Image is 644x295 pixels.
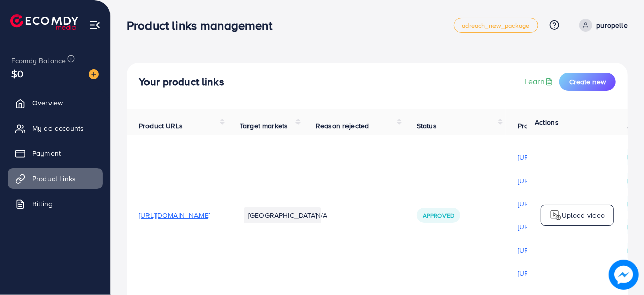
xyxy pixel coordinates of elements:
[127,18,280,33] h3: Product links management
[32,98,63,108] span: Overview
[32,173,76,184] span: Product Links
[454,18,538,33] a: adreach_new_package
[609,260,639,290] img: image
[89,19,101,31] img: menu
[462,22,530,29] span: adreach_new_package
[518,174,589,187] p: [URL][DOMAIN_NAME]
[559,73,616,91] button: Create new
[8,168,103,189] a: Product Links
[240,121,288,131] span: Target markets
[417,121,437,131] span: Status
[244,207,321,223] li: [GEOGRAPHIC_DATA]
[32,148,61,158] span: Payment
[535,117,559,127] span: Actions
[139,210,210,220] span: [URL][DOMAIN_NAME]
[562,209,605,221] p: Upload video
[139,121,183,131] span: Product URLs
[550,209,562,221] img: logo
[11,55,66,66] span: Ecomdy Balance
[10,14,78,30] img: logo
[11,66,23,81] span: $0
[32,199,53,209] span: Billing
[8,118,103,138] a: My ad accounts
[524,76,555,87] a: Learn
[8,143,103,163] a: Payment
[518,198,589,210] p: [URL][DOMAIN_NAME]
[575,19,628,32] a: puropelle
[316,210,327,220] span: N/A
[518,221,589,233] p: [URL][DOMAIN_NAME]
[8,93,103,113] a: Overview
[423,211,454,220] span: Approved
[597,19,628,31] p: puropelle
[139,76,224,88] h4: Your product links
[569,77,606,87] span: Create new
[8,194,103,214] a: Billing
[89,69,99,79] img: image
[518,244,589,256] p: [URL][DOMAIN_NAME]
[32,123,84,133] span: My ad accounts
[518,151,589,163] p: [URL][DOMAIN_NAME]
[316,121,369,131] span: Reason rejected
[518,267,589,279] p: [URL][DOMAIN_NAME]
[518,121,562,131] span: Product video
